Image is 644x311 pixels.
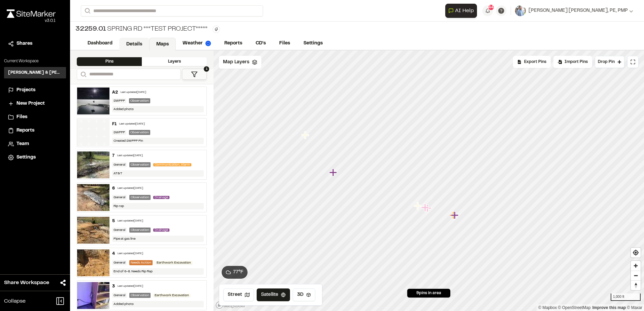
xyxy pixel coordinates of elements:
[218,37,249,50] a: Reports
[631,248,641,257] button: Find my location
[112,236,204,242] div: Pipe at gas line
[112,138,204,144] div: Created SWPPP Pin
[176,37,218,50] a: Weather
[81,37,119,50] a: Dashboard
[482,5,493,16] button: 44
[538,305,557,310] a: Mapbox
[112,268,204,275] div: End of 6-8. Needs Rip Rap
[595,56,624,68] button: Drop Pin
[631,271,641,280] button: Zoom out
[414,202,423,210] div: Map marker
[153,229,169,232] span: Drainage
[416,290,441,296] span: 9 pins in area
[112,162,127,167] div: General
[182,69,207,80] button: 1
[558,305,591,310] a: OpenStreetMap
[4,297,26,305] span: Collapse
[631,261,641,271] button: Zoom in
[17,113,27,121] span: Files
[8,127,62,134] a: Reports
[8,70,62,76] h3: [PERSON_NAME] & [PERSON_NAME] Inc.
[445,4,477,18] button: Open AI Assistant
[142,57,207,66] div: Layers
[81,5,93,16] button: Search
[488,4,494,10] span: 44
[118,284,143,288] div: Last updated [DATE]
[129,293,151,298] div: Observation
[17,140,29,148] span: Team
[233,269,244,276] span: 77 ° F
[257,288,290,301] button: Satellite
[4,279,49,287] span: Share Workspace
[112,203,204,209] div: Rip rap
[112,251,115,257] div: 4
[119,122,145,126] div: Last updated [DATE]
[112,130,126,135] div: SWPPP
[204,66,209,72] span: 1
[301,131,310,140] div: Map marker
[297,37,329,50] a: Settings
[129,162,151,167] div: Observation
[631,281,641,290] span: Reset bearing to north
[129,228,151,233] div: Observation
[17,127,34,134] span: Reports
[77,249,109,276] img: file
[524,59,546,65] span: Export Pins
[627,305,642,310] a: Maxar
[117,154,143,158] div: Last updated [DATE]
[112,170,204,177] div: AT&T
[421,203,430,212] div: Map marker
[129,98,150,103] div: Observation
[4,58,66,64] p: Current Workspace
[112,293,127,298] div: General
[249,37,272,50] a: CD's
[8,140,62,148] a: Team
[118,186,143,191] div: Last updated [DATE]
[528,7,628,14] span: [PERSON_NAME] [PERSON_NAME], PE, PMP
[77,151,109,178] img: file
[112,301,204,307] div: Added photo
[129,130,150,135] div: Observation
[8,113,62,121] a: Files
[272,37,297,50] a: Files
[450,211,458,220] div: Map marker
[553,56,592,68] div: Import Pins into your project
[598,59,615,65] span: Drop Pin
[216,301,245,309] a: Mapbox logo
[213,26,220,33] button: Edit Tags
[153,196,169,199] span: Drainage
[7,18,56,24] div: Oh geez...please don't...
[129,195,151,200] div: Observation
[293,288,315,301] button: 3D
[121,91,146,95] div: Last updated [DATE]
[77,69,89,80] button: Search
[17,87,35,94] span: Projects
[17,100,45,107] span: New Project
[205,41,211,46] img: precipai.png
[8,100,62,107] a: New Project
[17,40,32,47] span: Shares
[112,90,118,96] div: A2
[329,168,338,177] div: Map marker
[8,40,62,47] a: Shares
[118,219,143,223] div: Last updated [DATE]
[223,288,254,301] button: Street
[223,59,249,66] span: Map Layers
[153,294,190,297] span: Earthwork Excavation
[214,50,644,311] canvas: Map
[77,119,109,146] img: banner-white.png
[515,5,633,16] button: [PERSON_NAME] [PERSON_NAME], PE, PMP
[149,38,176,50] a: Maps
[129,260,153,265] div: Needs Action
[112,218,115,224] div: 5
[77,184,109,211] img: file
[112,121,117,127] div: F1
[7,9,56,18] img: rebrand.png
[445,4,480,18] div: Open AI Assistant
[112,98,126,103] div: SWPPP
[112,153,115,159] div: 7
[611,293,641,301] div: 1,000 ft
